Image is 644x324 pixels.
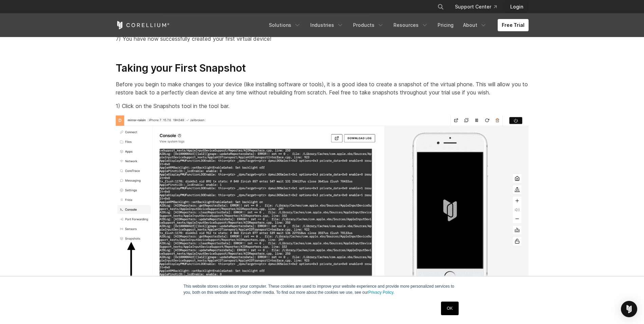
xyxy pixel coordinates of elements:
p: 7) You have now successfully created your first virtual device! [116,35,529,43]
p: 1) Click on the Snapshots tool in the tool bar. [116,102,529,110]
a: Products [349,19,388,31]
a: Pricing [434,19,458,31]
a: Industries [306,19,348,31]
button: Search [435,1,447,13]
a: Resources [389,19,432,31]
div: Open Intercom Messenger [621,301,637,317]
div: Navigation Menu [265,19,529,31]
a: OK [441,302,458,315]
p: This website stores cookies on your computer. These cookies are used to improve your website expe... [184,283,461,295]
a: Corellium Home [116,21,170,29]
a: Login [505,1,529,13]
a: Support Center [449,1,502,13]
p: Before you begin to make changes to your device (like installing software or tools), it is a good... [116,80,529,96]
a: About [459,19,491,31]
a: Privacy Policy. [368,290,394,295]
div: Navigation Menu [429,1,529,13]
a: Free Trial [498,19,529,31]
a: Solutions [265,19,305,31]
img: Screenshot%202023-07-12%20at%2009-19-02-png-1.png [116,115,529,293]
h3: Taking your First Snapshot [116,62,529,75]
